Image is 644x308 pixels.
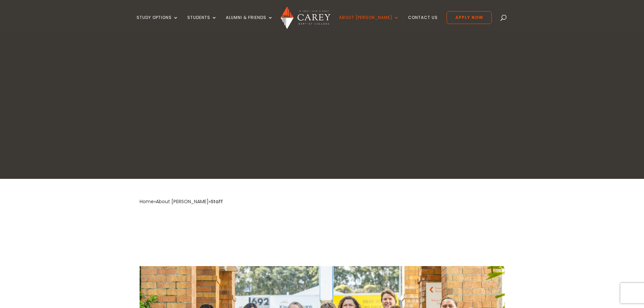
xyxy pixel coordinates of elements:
[156,198,209,205] a: About [PERSON_NAME]
[137,15,178,31] a: Study Options
[447,11,492,24] a: Apply Now
[281,6,330,29] img: Carey Baptist College
[211,198,223,205] span: Staff
[140,198,154,205] a: Home
[140,198,223,205] span: » »
[339,15,399,31] a: About [PERSON_NAME]
[408,15,438,31] a: Contact Us
[187,15,217,31] a: Students
[226,15,273,31] a: Alumni & Friends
